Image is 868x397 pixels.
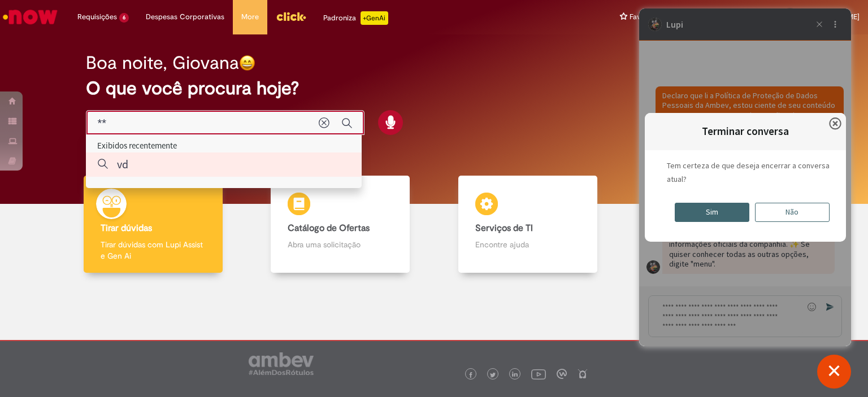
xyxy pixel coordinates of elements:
[249,352,314,375] img: logo_footer_ambev_rotulo_gray.png
[475,239,580,250] p: Encontre ajuda
[1,6,59,28] img: ServiceNow
[531,367,546,381] img: logo_footer_youtube.png
[490,372,496,378] img: logo_footer_twitter.png
[288,223,370,234] b: Catálogo de Ofertas
[239,55,255,71] img: happy-face.png
[146,11,224,23] span: Despesas Corporativas
[86,53,239,73] h2: Boa noite, Giovana
[101,239,206,261] p: Tirar dúvidas com Lupi Assist e Gen Ai
[247,176,435,273] a: Catálogo de Ofertas Abra uma solicitação
[101,223,152,234] b: Tirar dúvidas
[434,176,622,273] a: Serviços de TI Encontre ajuda
[77,11,117,23] span: Requisições
[622,176,809,273] a: Base de Conhecimento Consulte e aprenda
[512,372,518,378] img: logo_footer_linkedin.png
[119,13,129,23] span: 6
[86,78,783,98] h2: O que você procura hoje?
[241,11,259,23] span: More
[630,11,661,23] span: Favoritos
[323,11,388,25] div: Padroniza
[817,355,851,389] button: Fechar conversa de suporte
[361,11,388,25] p: +GenAi
[288,239,393,250] p: Abra uma solicitação
[557,369,567,379] img: logo_footer_workplace.png
[578,369,588,379] img: logo_footer_naosei.png
[468,372,474,378] img: logo_footer_facebook.png
[475,223,533,234] b: Serviços de TI
[276,8,306,25] img: click_logo_yellow_360x200.png
[639,8,851,346] iframe: Suporte do Bate-Papo
[59,176,247,273] a: Tirar dúvidas Tirar dúvidas com Lupi Assist e Gen Ai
